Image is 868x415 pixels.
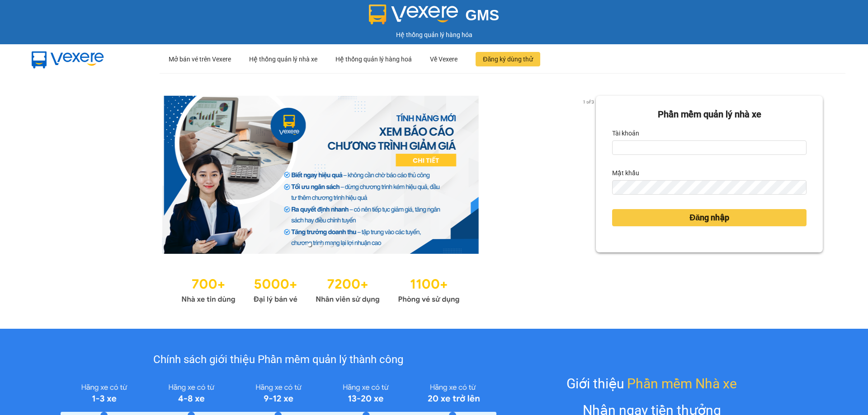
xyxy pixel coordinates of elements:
[369,5,458,24] img: logo 2
[612,166,639,180] label: Mật khẩu
[181,272,460,306] img: Statistics.png
[483,54,533,64] span: Đăng ký dùng thử
[169,45,231,74] div: Mở bán vé trên Vexere
[612,209,807,226] button: Đăng nhập
[689,211,729,224] span: Đăng nhập
[612,180,807,195] input: Mật khẩu
[319,243,322,247] li: slide item 2
[476,52,540,66] button: Đăng ký dùng thử
[566,373,737,394] div: Giới thiệu
[45,96,58,254] button: previous slide / item
[330,243,333,247] li: slide item 3
[583,96,596,254] button: next slide / item
[249,45,317,74] div: Hệ thống quản lý nhà xe
[465,7,499,23] span: GMS
[23,44,113,74] img: mbUUG5Q.png
[627,373,737,394] span: Phần mềm Nhà xe
[580,96,596,107] p: 1 of 3
[612,107,807,121] div: Phần mềm quản lý nhà xe
[61,351,496,368] div: Chính sách giới thiệu Phần mềm quản lý thành công
[308,243,311,247] li: slide item 1
[2,30,866,40] div: Hệ thống quản lý hàng hóa
[612,126,639,140] label: Tài khoản
[430,45,458,74] div: Về Vexere
[369,14,500,21] a: GMS
[612,140,807,155] input: Tài khoản
[335,45,412,74] div: Hệ thống quản lý hàng hoá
